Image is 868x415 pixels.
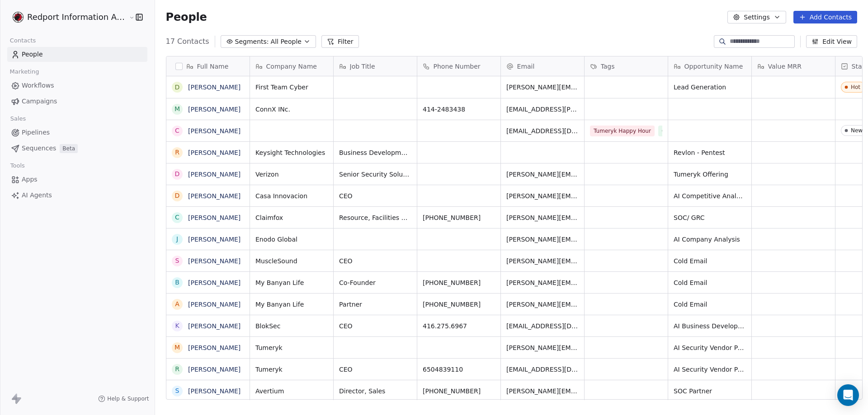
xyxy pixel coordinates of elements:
[197,62,229,71] span: Full Name
[188,344,241,351] a: [PERSON_NAME]
[339,148,411,157] span: Business Development Manager
[175,213,179,222] div: C
[255,343,328,352] span: Tumeryk
[188,84,241,91] a: [PERSON_NAME]
[255,148,328,157] span: Keysight Technologies
[175,343,180,352] div: M
[339,322,411,331] span: CEO
[188,387,241,395] a: [PERSON_NAME]
[334,56,417,76] div: Job Title
[255,170,328,179] span: Verizon
[166,10,207,24] span: People
[175,104,180,114] div: M
[423,105,495,114] span: 414-2483438
[176,234,178,244] div: J
[235,37,269,47] span: Segments:
[506,322,579,331] span: [EMAIL_ADDRESS][DOMAIN_NAME]
[6,34,40,47] span: Contacts
[339,300,411,309] span: Partner
[423,365,495,374] span: 6504839110
[255,387,328,396] span: Avertium
[6,65,43,79] span: Marketing
[339,170,411,179] span: Senior Security Solutions Principal
[6,159,28,173] span: Tools
[506,191,579,201] span: [PERSON_NAME][EMAIL_ADDRESS][DOMAIN_NAME]
[22,144,56,153] span: Sequences
[175,386,179,396] div: S
[255,191,328,201] span: Casa Innovacion
[13,12,24,23] img: Redport_hacker_head.png
[339,365,411,374] span: CEO
[423,300,495,309] span: [PHONE_NUMBER]
[255,300,328,309] span: My Banyan Life
[517,62,535,71] span: Email
[506,300,579,309] span: [PERSON_NAME][EMAIL_ADDRESS][DOMAIN_NAME]
[188,214,241,221] a: [PERSON_NAME]
[188,127,241,135] a: [PERSON_NAME]
[175,191,179,201] div: D
[506,278,579,287] span: [PERSON_NAME][EMAIL_ADDRESS][DOMAIN_NAME]
[674,235,746,244] span: AI Company Analysis
[434,62,481,71] span: Phone Number
[506,365,579,374] span: [EMAIL_ADDRESS][DOMAIN_NAME]
[188,366,241,373] a: [PERSON_NAME]
[506,235,579,244] span: [PERSON_NAME][EMAIL_ADDRESS][DOMAIN_NAME]
[6,112,30,126] span: Sales
[674,343,746,352] span: AI Security Vendor Partner
[271,37,302,47] span: All People
[22,128,50,137] span: Pipelines
[255,83,328,92] span: First Team Cyber
[674,83,746,92] span: Lead Generation
[7,172,147,187] a: Apps
[837,384,859,406] div: Open Intercom Messenger
[339,278,411,287] span: Co-Founder
[7,47,147,62] a: People
[22,175,38,184] span: Apps
[674,213,746,222] span: SOC/ GRC
[107,395,149,402] span: Help & Support
[674,365,746,374] span: AI Security Vendor Partner
[27,11,127,23] span: Redport Information Assurance
[175,364,179,374] div: R
[590,126,655,136] span: Tumeryk Happy Hour
[658,126,694,136] span: Cold Email
[727,11,786,23] button: Settings
[188,301,241,308] a: [PERSON_NAME]
[11,9,123,25] button: Redport Information Assurance
[22,191,52,200] span: AI Agents
[175,321,179,331] div: K
[255,213,328,222] span: Claimfox
[417,56,500,76] div: Phone Number
[166,36,209,47] span: 17 Contacts
[255,235,328,244] span: Enodo Global
[601,62,615,71] span: Tags
[506,256,579,266] span: [PERSON_NAME][EMAIL_ADDRESS][PERSON_NAME][DOMAIN_NAME]
[674,387,746,396] span: SOC Partner
[255,278,328,287] span: My Banyan Life
[60,144,78,153] span: Beta
[423,213,495,222] span: [PHONE_NUMBER]
[585,56,668,76] div: Tags
[188,192,241,200] a: [PERSON_NAME]
[255,365,328,374] span: Tumeryk
[339,213,411,222] span: Resource, Facilities & IT Security Manager
[674,322,746,331] span: AI Business Development
[674,170,746,179] span: Tumeryk Offering
[188,257,241,265] a: [PERSON_NAME]
[188,171,241,178] a: [PERSON_NAME]
[506,387,579,396] span: [PERSON_NAME][EMAIL_ADDRESS][PERSON_NAME][DOMAIN_NAME]
[684,62,743,71] span: Opportunity Name
[266,62,317,71] span: Company Name
[674,191,746,201] span: AI Competitive Analysis
[506,126,579,135] span: [EMAIL_ADDRESS][DOMAIN_NAME]
[7,78,147,93] a: Workflows
[255,256,328,266] span: MuscleSound
[98,395,149,402] a: Help & Support
[175,256,179,266] div: S
[188,279,241,286] a: [PERSON_NAME]
[423,387,495,396] span: [PHONE_NUMBER]
[423,322,495,331] span: 416.275.6967
[350,62,375,71] span: Job Title
[7,188,147,203] a: AI Agents
[175,278,179,287] div: B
